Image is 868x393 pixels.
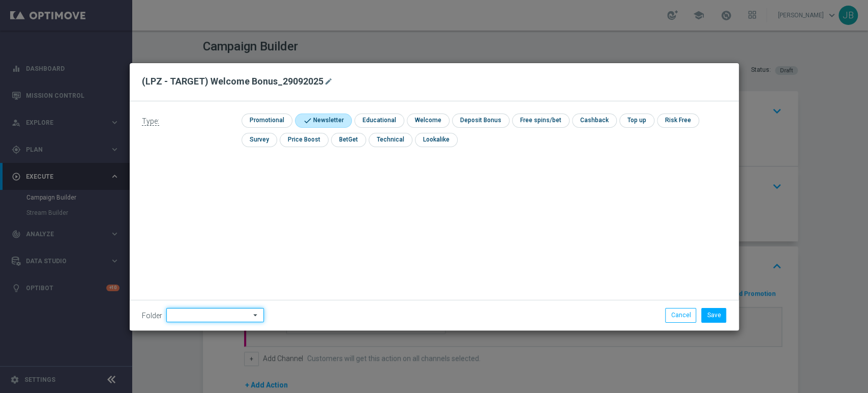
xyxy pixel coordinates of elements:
button: Save [701,308,726,322]
span: Type: [142,117,159,126]
label: Folder [142,312,162,320]
h2: (LPZ - TARGET) Welcome Bonus_29092025 [142,75,323,88]
i: mode_edit [324,77,333,86]
button: Cancel [665,308,696,322]
i: arrow_drop_down [251,308,261,322]
button: mode_edit [323,75,336,88]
